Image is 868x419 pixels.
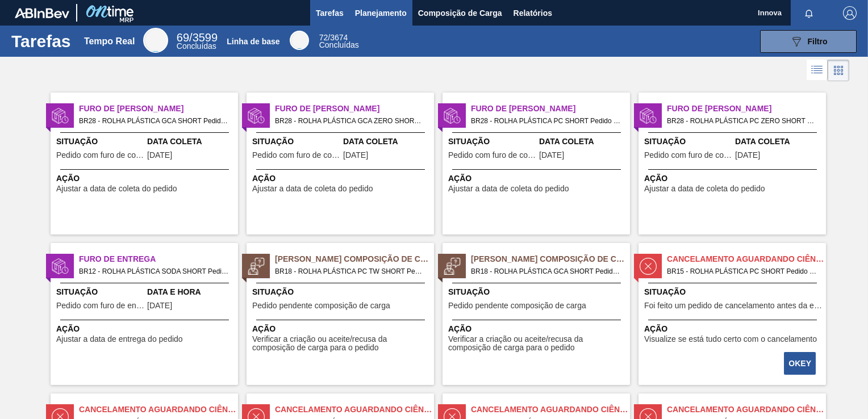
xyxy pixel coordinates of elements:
font: 3674 [330,33,348,42]
img: estado [248,107,265,124]
span: Furo de Entrega [79,253,238,265]
div: Completar tarefa: 30165649 [785,351,817,376]
span: / [177,31,218,44]
img: estado [52,107,69,124]
span: Ajustar a data de coleta do pedido [56,185,177,193]
span: Furo de Coleta [471,103,630,115]
div: Linha de base [227,37,279,46]
span: Situação [56,136,144,148]
img: estado [444,258,461,275]
span: BR18 - ROLHA PLÁSTICA GCA SHORT Pedido - 2037819 [471,265,621,278]
span: 22/09/2025 [343,151,368,160]
span: Situação [252,136,340,148]
span: Ajustar a data de entrega do pedido [56,335,183,343]
span: Ajustar a data de coleta do pedido [448,185,569,193]
span: Furo de Coleta [275,103,434,115]
span: BR28 - ROLHA PLÁSTICA GCA SHORT Pedido - 2033197 [79,115,229,127]
span: Tarefas [316,6,344,20]
span: BR15 - ROLHA PLÁSTICA PC SHORT Pedido - 694547 [667,265,817,278]
span: Foi feito um pedido de cancelamento antes da etapa de aguardando faturamento [644,301,823,310]
span: BR18 - ROLHA PLÁSTICA PC TW SHORT Pedido - 2037815 [275,265,425,278]
div: Real Time [143,28,168,53]
span: Filtro [808,37,828,46]
span: Verificar a criação ou aceite/recusa da composição de carga para o pedido [448,335,627,353]
span: Ação [448,173,627,185]
span: Pedido com furo de coleta [252,151,340,160]
span: Ação [252,323,431,335]
span: Pedido com furo de coleta [56,151,144,160]
img: estado [248,258,265,275]
span: 23/09/2025 [735,151,760,160]
button: OKEY [784,352,816,375]
span: Pedido pendente composição de carga [448,301,586,310]
span: 69 [177,31,189,44]
span: Ação [644,323,823,335]
span: Ajustar a data de coleta do pedido [644,185,765,193]
span: Situação [56,286,144,298]
span: Cancelamento aguardando ciência [79,404,238,416]
font: 3599 [193,31,218,44]
button: Filtro [760,30,857,53]
span: 72 [319,33,328,42]
span: Ajustar a data de coleta do pedido [252,185,373,193]
span: BR28 - ROLHA PLÁSTICA PC ZERO SHORT Pedido - 2033202 [667,115,817,127]
span: Data Coleta [343,136,431,148]
img: estado [640,258,657,275]
button: Notificações [791,5,827,21]
span: 23/09/2025 [539,151,564,160]
span: / [319,33,348,42]
span: Relatórios [514,6,552,20]
span: Visualize se está tudo certo com o cancelamento [644,335,817,343]
span: Pedido pendente composição de carga [252,301,390,310]
span: Ação [252,173,431,185]
span: Data Coleta [735,136,823,148]
img: TNhmsLtSVTkK8tSr43FrP2fwEKptu5GPRR3wAAAABJRU5ErkJggg== [15,8,69,18]
span: Pedido com furo de coleta [448,151,536,160]
img: estado [640,107,657,124]
img: estado [444,107,461,124]
span: Data Coleta [147,136,235,148]
span: Situação [644,286,823,298]
span: Situação [448,286,627,298]
span: Data Coleta [539,136,627,148]
span: Furo de Coleta [667,103,826,115]
span: Data e Hora [147,286,235,298]
img: Logout [843,6,857,20]
span: 12/09/2025, [147,301,172,310]
h1: Tarefas [11,35,71,48]
div: Tempo Real [84,36,135,47]
div: Real Time [177,33,218,50]
span: Pedido Aguardando Composição de Carga [471,253,630,265]
span: Composição de Carga [418,6,502,20]
span: Ação [448,323,627,335]
span: Situação [644,136,732,148]
span: Situação [448,136,536,148]
span: Pedido com furo de coleta [644,151,732,160]
span: Cancelamento aguardando ciência [667,253,826,265]
div: Base Line [319,34,359,49]
span: Pedido com furo de entrega [56,301,144,310]
span: Ação [56,173,235,185]
div: Base Line [290,31,309,50]
span: BR12 - ROLHA PLÁSTICA SODA SHORT Pedido - 2009053 [79,265,229,278]
span: Situação [252,286,431,298]
span: BR28 - ROLHA PLÁSTICA GCA ZERO SHORT Pedido - 2033199 [275,115,425,127]
span: Concluídas [319,40,359,49]
div: Visão em Cards [828,60,849,81]
span: BR28 - ROLHA PLÁSTICA PC SHORT Pedido - 2033200 [471,115,621,127]
span: Cancelamento aguardando ciência [275,404,434,416]
span: Ação [644,173,823,185]
span: Ação [56,323,235,335]
span: 22/09/2025 [147,151,172,160]
span: Cancelamento aguardando ciência [667,404,826,416]
span: Verificar a criação ou aceite/recusa da composição de carga para o pedido [252,335,431,353]
span: Furo de Coleta [79,103,238,115]
div: Visão em Lista [807,60,828,81]
img: estado [52,258,69,275]
span: Cancelamento aguardando ciência [471,404,630,416]
span: Planejamento [355,6,407,20]
span: Pedido Aguardando Composição de Carga [275,253,434,265]
span: Concluídas [177,41,216,51]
